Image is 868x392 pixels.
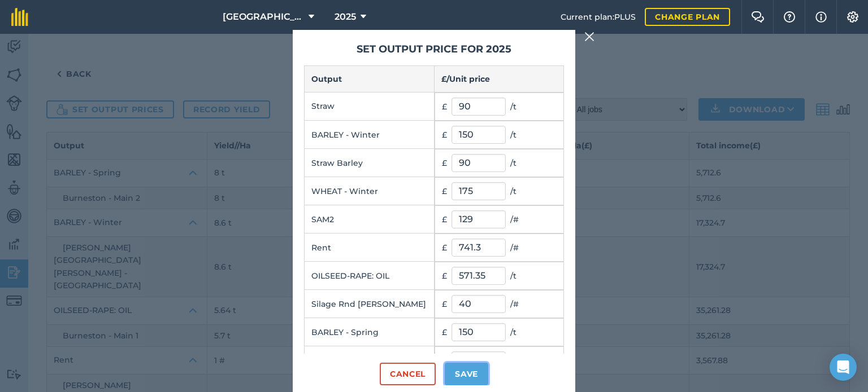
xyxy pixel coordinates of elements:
button: Cancel [380,363,436,385]
td: Straw [305,92,435,121]
td: WHEAT - Winter [305,177,435,205]
img: A question mark icon [783,11,796,23]
img: fieldmargin Logo [11,8,28,26]
td: Straw OSR [305,346,435,375]
img: svg+xml;base64,PHN2ZyB4bWxucz0iaHR0cDovL3d3dy53My5vcmcvMjAwMC9zdmciIHdpZHRoPSIxNyIgaGVpZ2h0PSIxNy... [815,10,827,24]
td: £ / t [435,121,564,149]
td: £ / t [435,93,564,121]
th: £ / Unit price [434,65,564,92]
td: £ / t [435,262,564,290]
th: Output [305,65,435,92]
span: [GEOGRAPHIC_DATA] [223,10,304,24]
img: svg+xml;base64,PHN2ZyB4bWxucz0iaHR0cDovL3d3dy53My5vcmcvMjAwMC9zdmciIHdpZHRoPSIyMiIgaGVpZ2h0PSIzMC... [584,30,594,43]
td: £ / t [435,177,564,205]
td: BARLEY - Winter [305,121,435,149]
h3: Set output price for 2025 [304,41,564,57]
td: £ / t [435,318,564,346]
td: Straw Barley [305,149,435,177]
img: Two speech bubbles overlapping with the left bubble in the forefront [751,11,765,23]
td: £ / # [435,234,564,262]
td: Rent [305,234,435,262]
button: Save [445,363,488,385]
span: 2025 [335,10,356,24]
span: Current plan : PLUS [561,11,636,23]
td: OILSEED-RAPE: OIL [305,262,435,290]
td: SAM2 [305,205,435,234]
td: £ / t [435,149,564,177]
td: £ / t [435,346,564,375]
td: Silage Rnd [PERSON_NAME] [305,290,435,318]
div: Open Intercom Messenger [830,354,857,381]
td: £ / # [435,205,564,234]
td: £ / # [435,290,564,318]
a: Change plan [645,8,730,26]
img: A cog icon [846,11,860,23]
td: BARLEY - Spring [305,318,435,346]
